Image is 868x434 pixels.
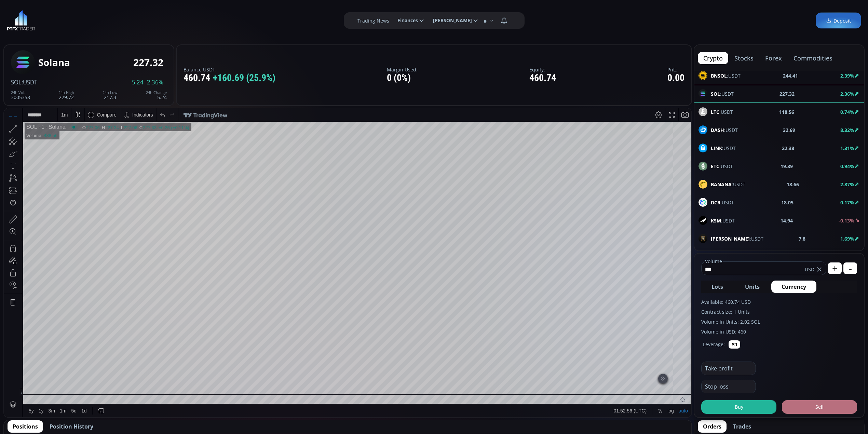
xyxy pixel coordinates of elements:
label: Volume in Units: 2.02 SOL [701,318,857,325]
label: Trading News [357,17,389,24]
b: DASH [711,127,724,133]
b: BNSOL [711,72,727,79]
div: log [663,300,670,305]
button: Orders [698,420,727,433]
b: LTC [711,109,719,115]
span: :USDT [711,181,745,188]
div: Scroll to the Most Recent Bar [654,266,664,275]
div: Go to [92,296,103,309]
div: Toggle Log Scale [661,296,672,309]
div: 0 (0%) [387,73,418,83]
label: PnL: [667,67,684,72]
span: Units [745,283,760,291]
button: Position History [44,420,98,433]
div: 227.34 [101,17,115,22]
div: Volume [22,25,37,30]
b: 22.38 [782,145,794,152]
div: 460.74 [184,73,275,83]
b: 8.32% [840,127,854,133]
div: Hide Drawings Toolbar [16,280,19,289]
span: :USDT [22,78,37,86]
button: + [828,262,842,274]
span: :USDT [711,126,738,134]
div: 227.33 [139,17,152,22]
span: Lots [711,283,723,291]
span: [PERSON_NAME] [428,14,472,27]
a: Deposit [816,13,861,29]
div: 1 m [57,4,64,9]
b: 118.56 [779,108,794,116]
b: ETC [711,163,719,169]
b: 32.69 [783,126,795,134]
span: Orders [703,422,721,431]
span: :USDT [711,199,734,206]
b: 18.66 [787,181,799,188]
div: 227.32 [133,57,163,68]
b: 2.39% [840,72,854,79]
label: Balance USDT: [184,67,275,72]
b: [PERSON_NAME] [711,235,750,242]
div: SOL [22,16,33,22]
b: 2.87% [840,181,854,188]
b: 14.94 [781,217,793,224]
div: 227.06 [82,17,96,22]
div: 217.3 [103,91,118,100]
div: L [117,17,120,22]
button: Trades [728,420,756,433]
span: Finances [393,14,418,27]
span: +160.69 (25.9%) [213,73,275,83]
label: Volume in USD: 460 [701,328,857,335]
div:  [6,91,12,98]
div: 227.06 [120,17,133,22]
div: 5.24 [146,91,167,100]
label: Equity: [529,67,556,72]
b: 0.74% [840,109,854,115]
span: Currency [782,283,806,291]
button: Currency [771,281,816,293]
div: +0.26 (+0.11%) [154,17,185,22]
div: Indicators [128,4,149,9]
span: :USDT [711,108,733,116]
div: 0.00 [667,73,684,83]
div: 229.72 [58,91,74,100]
div: Solana [38,57,70,68]
div: Toggle Auto Scale [672,296,686,309]
button: ✕1 [729,340,740,349]
b: 18.05 [781,199,794,206]
div: 1d [77,300,83,305]
span: Trades [733,422,751,431]
button: - [843,262,857,274]
div: 24h Vol. [11,91,30,95]
button: Lots [701,281,733,293]
span: :USDT [711,145,736,152]
div: auto [675,300,684,305]
label: Available: 460.74 USD [701,298,857,306]
span: :USDT [711,163,733,170]
button: commodities [788,52,838,64]
button: Sell [782,400,857,414]
button: Positions [8,420,43,433]
div: 1 [33,16,40,22]
span: 5.24 [132,79,144,85]
b: 19.39 [781,163,793,170]
div: Toggle Percentage [651,296,661,309]
div: 24h Change [146,91,167,95]
b: 7.8 [799,235,805,242]
span: 2.36% [147,79,163,85]
div: 1m [56,300,62,305]
label: Leverage: [703,341,725,348]
label: Contract size: 1 Units [701,308,857,315]
div: Compare [93,4,112,9]
span: 01:52:56 (UTC) [610,300,642,305]
div: 1y [35,300,40,305]
span: SOL [11,78,22,86]
b: DCR [711,199,720,206]
span: Position History [50,422,93,431]
span: Deposit [826,17,851,24]
img: LOGO [7,10,35,31]
div: O [78,17,82,22]
b: 244.41 [783,72,798,79]
b: KSM [711,217,721,224]
div: 5y [25,300,30,305]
